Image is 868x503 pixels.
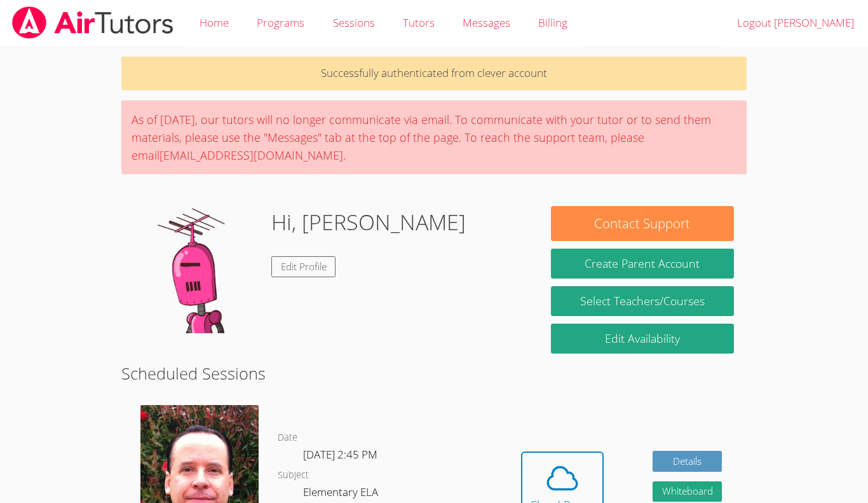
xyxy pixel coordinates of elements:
[303,447,377,462] span: [DATE] 2:45 PM
[278,467,309,483] dt: Subject
[551,206,734,241] button: Contact Support
[271,206,466,238] h1: Hi, [PERSON_NAME]
[653,451,722,472] a: Details
[11,6,175,39] img: airtutors_banner-c4298cdbf04f3fff15de1276eac7730deb9818008684d7c2e4769d2f7ddbe033.png
[551,286,734,316] a: Select Teachers/Courses
[271,256,336,277] a: Edit Profile
[551,249,734,279] button: Create Parent Account
[134,206,261,333] img: default.png
[121,361,747,385] h2: Scheduled Sessions
[121,100,747,174] div: As of [DATE], our tutors will no longer communicate via email. To communicate with your tutor or ...
[121,57,747,90] p: Successfully authenticated from clever account
[278,430,297,446] dt: Date
[463,15,510,30] span: Messages
[653,481,722,502] button: Whiteboard
[551,324,734,354] a: Edit Availability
